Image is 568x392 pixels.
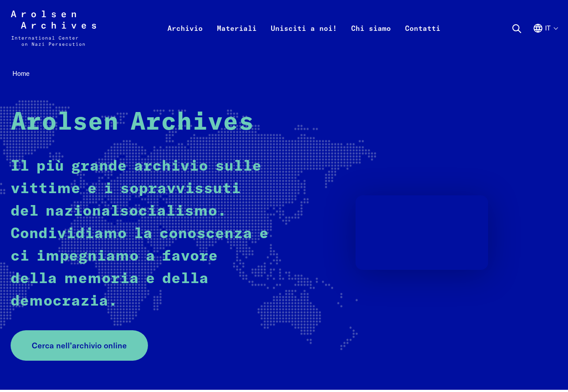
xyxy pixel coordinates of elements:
[11,110,254,135] strong: Arolsen Archives
[210,21,264,56] a: Materiali
[160,11,447,46] nav: Primaria
[160,21,210,56] a: Archivio
[12,69,30,78] span: Home
[11,67,557,80] nav: Breadcrumb
[11,330,148,361] a: Cerca nell’archivio online
[344,21,398,56] a: Chi siamo
[533,23,557,55] button: Italiano, selezione lingua
[32,340,127,351] span: Cerca nell’archivio online
[11,155,269,313] p: Il più grande archivio sulle vittime e i sopravvissuti del nazionalsocialismo. Condividiamo la co...
[264,21,344,56] a: Unisciti a noi!
[398,21,447,56] a: Contatti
